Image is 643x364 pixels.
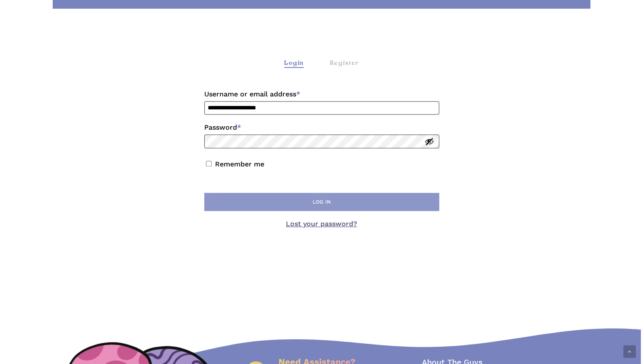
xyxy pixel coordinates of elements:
[204,87,439,101] label: Username or email address
[286,220,357,228] a: Lost your password?
[329,59,359,68] div: Register
[204,193,439,211] button: Log in
[284,59,304,68] div: Login
[204,121,439,134] label: Password
[215,160,264,168] label: Remember me
[424,137,434,146] button: Show password
[623,345,636,358] a: Back to top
